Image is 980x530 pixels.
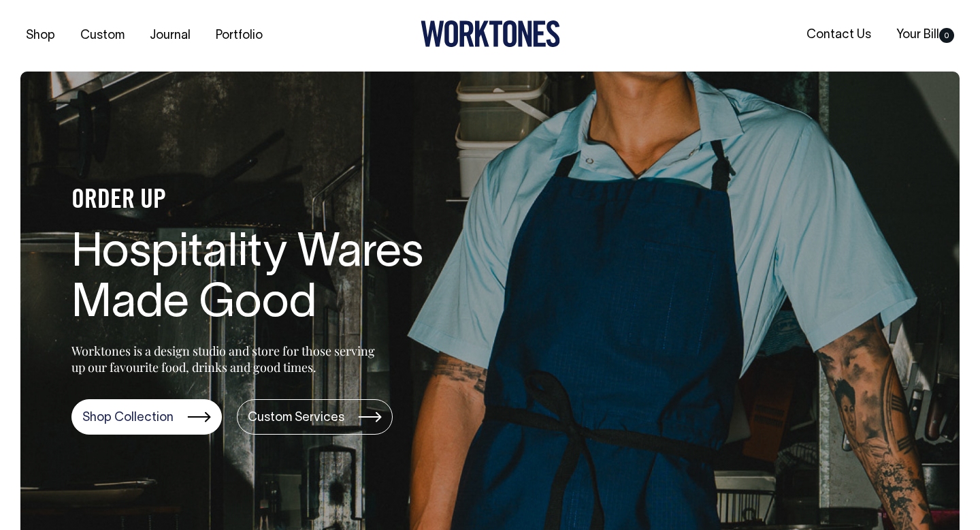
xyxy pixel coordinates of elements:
span: 0 [939,28,954,43]
h4: ORDER UP [71,187,507,215]
a: Contact Us [801,24,877,46]
a: Custom [75,25,130,47]
a: Shop [20,25,61,47]
a: Your Bill0 [891,24,960,46]
h1: Hospitality Wares Made Good [71,229,507,331]
p: Worktones is a design studio and store for those serving up our favourite food, drinks and good t... [71,343,381,375]
a: Shop Collection [71,399,222,435]
a: Portfolio [210,25,268,47]
a: Journal [144,25,196,47]
a: Custom Services [237,399,393,435]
